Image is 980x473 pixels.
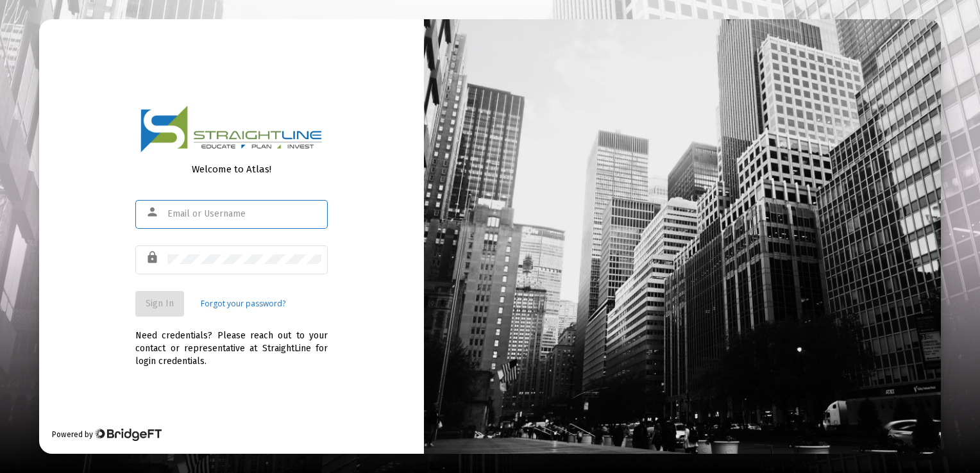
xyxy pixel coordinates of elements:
button: Sign In [135,291,184,317]
img: Bridge Financial Technology Logo [94,428,162,441]
img: Logo [140,105,323,153]
div: Need credentials? Please reach out to your contact or representative at StraightLine for login cr... [135,317,328,368]
span: Sign In [146,298,174,309]
div: Powered by [52,428,162,441]
input: Email or Username [167,209,321,219]
mat-icon: person [146,204,161,220]
a: Forgot your password? [201,297,285,310]
div: Welcome to Atlas! [135,163,328,176]
mat-icon: lock [146,250,161,265]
